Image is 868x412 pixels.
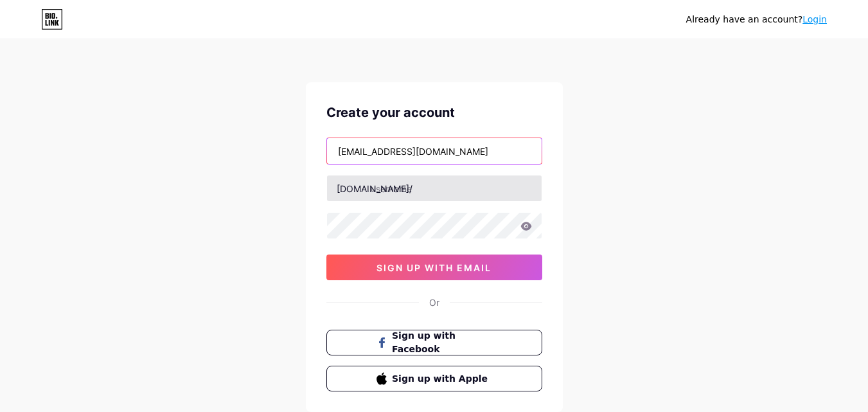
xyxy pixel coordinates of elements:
div: Already have an account? [686,13,827,26]
button: sign up with email [326,255,542,280]
button: Sign up with Apple [326,366,542,391]
span: sign up with email [376,262,492,273]
input: username [327,175,542,201]
span: Sign up with Apple [392,372,492,386]
div: Or [429,296,439,309]
input: Email [327,138,542,164]
div: [DOMAIN_NAME]/ [337,182,412,195]
button: Sign up with Facebook [326,330,542,355]
a: Login [802,14,827,24]
div: Create your account [326,103,542,122]
span: Sign up with Facebook [392,329,492,356]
